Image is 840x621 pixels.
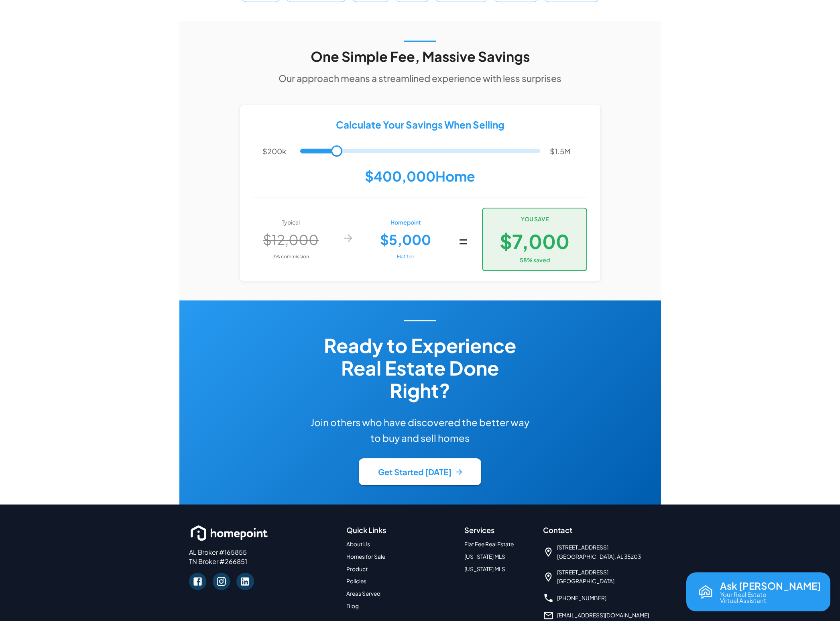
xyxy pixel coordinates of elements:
[253,218,329,226] p: Typical
[279,71,561,86] h6: Our approach means a streamlined experience with less surprises
[253,168,588,185] h4: $400,000 Home
[686,572,830,611] button: Open chat with Reva
[346,578,366,584] a: Policies
[557,543,641,562] span: [STREET_ADDRESS] [GEOGRAPHIC_DATA], AL 35203
[253,229,329,250] p: $12,000
[346,541,370,547] a: About Us
[543,524,651,537] h6: Contact
[720,591,766,603] p: Your Real Estate Virtual Assistant
[346,590,380,597] a: Areas Served
[367,218,444,226] p: Homepoint
[309,334,531,402] h3: Ready to Experience Real Estate Done Right?
[489,215,580,224] h6: YOU SAVE
[189,524,269,542] img: homepoint_logo_white_horz.png
[464,541,514,547] a: Flat Fee Real Estate
[397,253,414,259] span: Flat fee
[262,146,291,157] p: $200k
[367,229,444,250] p: $5,000
[696,582,715,602] img: Reva
[464,524,533,537] h6: Services
[346,524,455,537] h6: Quick Links
[273,253,309,259] span: 3% commission
[359,458,481,485] button: Get Started [DATE]
[464,553,505,560] a: [US_STATE] MLS
[489,227,580,256] p: $7,000
[550,146,578,157] p: $1.5M
[253,118,588,131] h5: Calculate Your Savings When Selling
[557,594,606,601] a: [PHONE_NUMBER]
[489,256,580,264] p: 58 % saved
[346,553,385,560] a: Homes for Sale
[309,415,531,445] h6: Join others who have discovered the better way to buy and sell homes
[557,568,614,586] span: [STREET_ADDRESS] [GEOGRAPHIC_DATA]
[311,49,530,65] h3: One Simple Fee, Massive Savings
[346,566,368,572] a: Product
[557,612,649,619] a: [EMAIL_ADDRESS][DOMAIN_NAME]
[189,548,337,566] p: AL Broker #165855 TN Broker #266851
[454,227,472,251] p: =
[464,566,505,572] a: [US_STATE] MLS
[720,580,821,591] p: Ask [PERSON_NAME]
[346,603,359,609] a: Blog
